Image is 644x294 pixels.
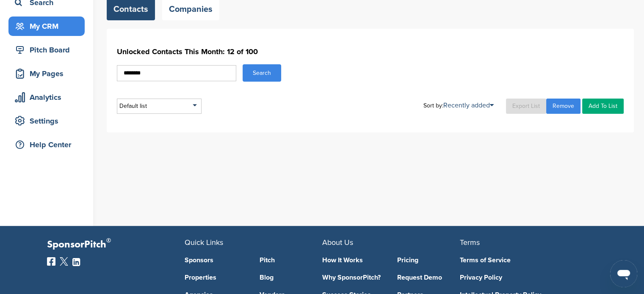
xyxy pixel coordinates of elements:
[260,274,322,281] a: Blog
[322,257,385,264] a: How It Works
[322,238,353,247] span: About Us
[185,238,223,247] span: Quick Links
[117,44,624,59] h1: Unlocked Contacts This Month: 12 of 100
[13,66,85,81] div: My Pages
[8,16,85,36] a: My CRM
[460,238,480,247] span: Terms
[397,257,460,264] a: Pricing
[397,274,460,281] a: Request Demo
[185,257,247,264] a: Sponsors
[8,135,85,154] a: Help Center
[117,99,202,114] div: Default list
[260,257,322,264] a: Pitch
[106,235,111,246] span: ®
[443,101,494,110] a: Recently added
[13,42,85,58] div: Pitch Board
[8,40,85,60] a: Pitch Board
[8,64,85,83] a: My Pages
[546,99,580,114] a: Remove
[13,137,85,152] div: Help Center
[60,257,68,266] img: Twitter
[610,260,637,287] iframe: Button to launch messaging window
[423,102,494,109] div: Sort by:
[47,257,55,266] img: Facebook
[13,113,85,129] div: Settings
[460,257,585,264] a: Terms of Service
[243,64,281,82] button: Search
[13,19,85,34] div: My CRM
[460,274,585,281] a: Privacy Policy
[582,99,624,114] a: Add To List
[13,90,85,105] div: Analytics
[8,111,85,131] a: Settings
[185,274,247,281] a: Properties
[322,274,385,281] a: Why SponsorPitch?
[47,239,185,251] p: SponsorPitch
[506,99,546,114] a: Export List
[8,88,85,107] a: Analytics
